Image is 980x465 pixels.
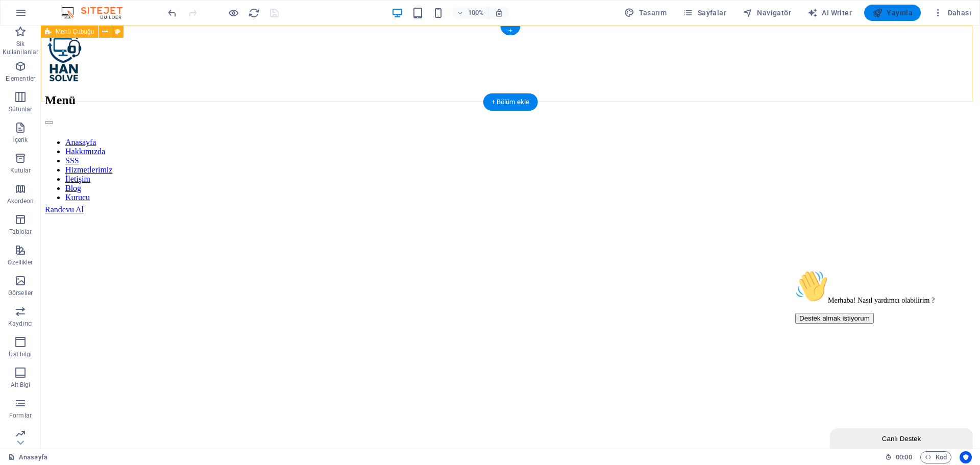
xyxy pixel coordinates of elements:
p: İçerik [13,136,28,144]
span: Navigatör [743,8,791,18]
button: Dahası [929,5,975,21]
p: Tablolar [9,228,32,236]
div: + Bölüm ekle [483,93,538,111]
span: : [903,453,904,461]
span: Sayfalar [683,8,726,18]
img: Editor Logo [59,7,135,19]
button: undo [166,7,178,19]
span: Dahası [933,8,971,18]
p: Formlar [9,411,32,420]
span: AI Writer [807,8,852,18]
span: 00 00 [896,451,912,463]
button: AI Writer [803,5,856,21]
p: Özellikler [8,258,33,266]
iframe: chat widget [750,240,934,398]
button: Usercentrics [960,451,972,463]
button: Navigatör [739,5,795,21]
div: 👋Merhaba! Nasıl yardımcı olabilirim ?Destek almak istiyorum [4,4,188,58]
button: Destek almak istiyorum [4,47,83,58]
i: Yeniden boyutlandırmada yakınlaştırma düzeyini seçilen cihaza uyacak şekilde otomatik olarak ayarla. [495,8,504,17]
button: Sayfalar [679,5,730,21]
button: Tasarım [620,5,671,21]
button: Kod [920,451,951,463]
span: Tasarım [624,8,667,18]
button: Ön izleme modundan çıkıp düzenlemeye devam etmek için buraya tıklayın [227,7,239,19]
span: Yayınla [872,8,913,18]
p: Sütunlar [9,105,33,113]
button: 100% [453,7,489,19]
span: Kod [925,451,947,463]
iframe: chat widget [789,401,934,423]
button: Yayınla [864,5,921,21]
button: reload [248,7,260,19]
p: Üst bilgi [9,350,32,358]
p: Kutular [10,166,31,175]
a: Seçimi iptal etmek için tıkla. Sayfaları açmak için çift tıkla [8,451,47,463]
i: Geri al: HTML'yi değiştir (Ctrl+Z) [166,7,178,19]
p: Alt Bigi [11,381,31,389]
h6: 100% [468,7,484,19]
i: Sayfayı yeniden yükleyin [248,7,260,19]
img: :wave: [4,4,37,37]
div: + [500,26,520,35]
p: Akordeon [7,197,34,205]
span: Menü Çubuğu [56,29,94,35]
p: Görseller [8,289,33,297]
span: Merhaba! Nasıl yardımcı olabilirim ? [4,31,143,38]
p: Kaydırıcı [8,320,33,328]
p: Elementler [6,75,35,83]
